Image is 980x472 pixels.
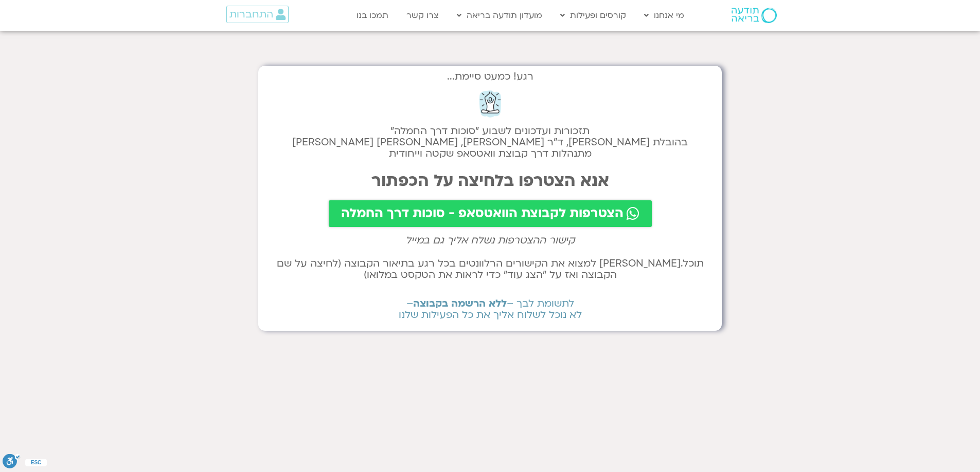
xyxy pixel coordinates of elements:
h2: קישור ההצטרפות נשלח אליך גם במייל [269,235,711,246]
h2: רגע! כמעט סיימת... [269,76,711,77]
a: קורסים ופעילות [555,6,631,25]
a: מי אנחנו [639,6,689,25]
h2: תוכל.[PERSON_NAME] למצוא את הקישורים הרלוונטים בכל רגע בתיאור הקבוצה (לחיצה על שם הקבוצה ואז על ״... [269,258,711,280]
span: הצטרפות לקבוצת הוואטסאפ - סוכות דרך החמלה [341,206,623,221]
h2: תזכורות ועדכונים לשבוע "סוכות דרך החמלה" בהובלת [PERSON_NAME], ד״ר [PERSON_NAME], [PERSON_NAME] [... [269,125,711,159]
a: צרו קשר [401,6,444,25]
h2: אנא הצטרפו בלחיצה על הכפתור [269,172,711,190]
span: התחברות [229,9,273,20]
img: תודעה בריאה [732,8,777,23]
a: תמכו בנו [351,6,394,25]
a: התחברות [226,6,289,23]
b: ללא הרשמה בקבוצה [413,297,507,310]
a: הצטרפות לקבוצת הוואטסאפ - סוכות דרך החמלה [329,200,652,227]
h2: לתשומת לבך – – לא נוכל לשלוח אליך את כל הפעילות שלנו [269,298,711,320]
a: מועדון תודעה בריאה [452,6,547,25]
